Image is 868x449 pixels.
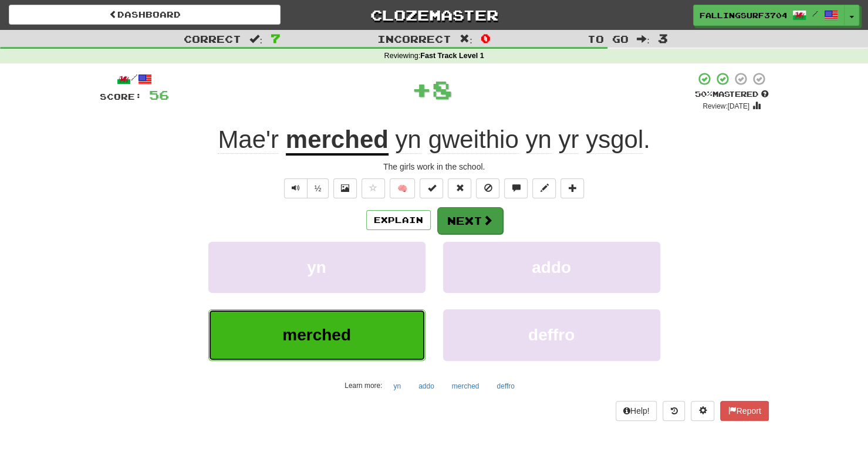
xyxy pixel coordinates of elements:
button: ½ [307,178,329,198]
span: yn [395,126,421,154]
div: / [100,72,169,86]
button: merched [445,377,486,395]
span: . [389,126,650,154]
button: Play sentence audio (ctl+space) [284,178,308,198]
span: : [460,34,472,44]
span: Score: [100,92,142,102]
span: To go [587,33,629,45]
button: yn [208,242,425,293]
button: Ignore sentence (alt+i) [476,178,499,198]
button: Discuss sentence (alt+u) [504,178,528,198]
button: Help! [616,401,657,421]
span: addo [532,258,571,276]
a: Dashboard [9,5,281,25]
button: deffro [490,377,521,395]
button: Explain [366,210,431,230]
button: addo [412,377,441,395]
span: yr [558,126,579,154]
button: Add to collection (alt+a) [560,178,584,198]
button: merched [208,309,425,360]
span: 50 % [695,89,712,99]
button: Set this sentence to 100% Mastered (alt+m) [420,178,443,198]
span: 0 [481,31,491,45]
button: Next [437,207,503,234]
u: merched [286,126,389,156]
button: Edit sentence (alt+d) [532,178,556,198]
a: Clozemaster [298,5,570,25]
button: 🧠 [390,178,415,198]
div: Text-to-speech controls [282,178,329,198]
span: Mae'r [218,126,279,154]
button: deffro [443,309,660,360]
span: yn [525,126,551,154]
a: FallingSurf3704 / [693,5,845,26]
span: Correct [184,33,241,45]
div: Mastered [695,89,769,100]
span: 3 [658,31,668,45]
strong: Fast Track Level 1 [420,52,484,60]
span: 7 [271,31,281,45]
span: : [637,34,650,44]
span: : [249,34,262,44]
span: + [411,72,432,107]
span: yn [307,258,326,276]
button: Reset to 0% Mastered (alt+r) [448,178,471,198]
button: addo [443,242,660,293]
button: Favorite sentence (alt+f) [362,178,385,198]
span: FallingSurf3704 [700,10,786,21]
span: 8 [432,75,452,104]
span: gweithio [428,126,518,154]
button: Report [720,401,768,421]
div: The girls work in the school. [100,161,769,173]
span: ysgol [586,126,643,154]
small: Learn more: [345,382,382,390]
button: Round history (alt+y) [663,401,685,421]
span: Incorrect [377,33,451,45]
button: Show image (alt+x) [333,178,357,198]
span: merched [282,326,351,344]
button: yn [387,377,407,395]
span: deffro [528,326,575,344]
span: 56 [149,87,169,102]
small: Review: [DATE] [702,102,749,110]
span: / [812,9,818,18]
